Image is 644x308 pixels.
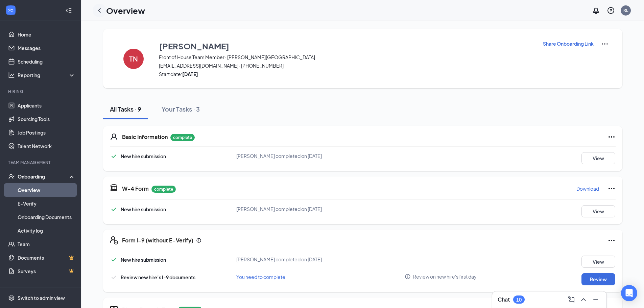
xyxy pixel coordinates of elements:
[592,295,600,304] svg: Minimize
[18,183,75,197] a: Overview
[581,273,615,285] button: Review
[8,294,15,301] svg: Settings
[18,237,75,251] a: Team
[110,256,118,264] svg: Checkmark
[543,40,594,47] p: Share Onboarding Link
[8,89,74,94] div: Hiring
[151,186,176,193] p: complete
[236,206,322,212] span: [PERSON_NAME] completed on [DATE]
[18,112,75,126] a: Sourcing Tools
[236,274,285,280] span: You need to complete
[607,185,616,193] svg: Ellipses
[8,72,15,78] svg: Analysis
[516,297,522,303] div: 10
[18,210,75,224] a: Onboarding Documents
[607,6,615,15] svg: QuestionInfo
[106,5,145,16] h1: Overview
[592,6,600,15] svg: Notifications
[18,41,75,55] a: Messages
[18,224,75,237] a: Activity log
[121,206,166,212] span: New hire submission
[18,197,75,210] a: E-Verify
[121,153,166,159] span: New hire submission
[182,71,198,77] strong: [DATE]
[581,152,615,164] button: View
[413,273,477,280] span: Review on new hire's first day
[601,40,609,48] img: More Actions
[122,133,168,141] h5: Basic Information
[121,257,166,263] span: New hire submission
[18,139,75,153] a: Talent Network
[566,294,577,305] button: ComposeMessage
[8,160,74,165] div: Team Management
[110,205,118,213] svg: Checkmark
[590,294,601,305] button: Minimize
[581,205,615,217] button: View
[18,264,75,278] a: SurveysCrown
[159,62,534,69] span: [EMAIL_ADDRESS][DOMAIN_NAME] · [PHONE_NUMBER]
[7,7,14,14] svg: WorkstreamLogo
[159,54,534,61] span: Front of House Team Member · [PERSON_NAME][GEOGRAPHIC_DATA]
[110,152,118,160] svg: Checkmark
[117,40,150,77] button: TN
[18,126,75,139] a: Job Postings
[18,294,65,301] div: Switch to admin view
[405,274,411,280] svg: Info
[18,28,75,41] a: Home
[8,173,15,180] svg: UserCheck
[543,40,594,47] button: Share Onboarding Link
[110,236,118,244] svg: FormI9EVerifyIcon
[18,55,75,68] a: Scheduling
[159,71,534,77] span: Start date:
[110,183,118,191] svg: TaxGovernmentIcon
[578,294,589,305] button: ChevronUp
[95,6,103,15] svg: ChevronLeft
[579,295,588,304] svg: ChevronUp
[110,273,118,281] svg: Checkmark
[607,133,616,141] svg: Ellipses
[18,173,70,180] div: Onboarding
[65,7,72,14] svg: Collapse
[621,285,637,301] div: Open Intercom Messenger
[159,40,534,52] button: [PERSON_NAME]
[581,256,615,268] button: View
[196,238,201,243] svg: Info
[129,56,138,61] h4: TN
[498,296,510,303] h3: Chat
[122,237,193,244] h5: Form I-9 (without E-Verify)
[110,105,141,113] div: All Tasks · 9
[236,153,322,159] span: [PERSON_NAME] completed on [DATE]
[18,99,75,112] a: Applicants
[110,133,118,141] svg: User
[162,105,200,113] div: Your Tasks · 3
[18,251,75,264] a: DocumentsCrown
[170,134,195,141] p: complete
[623,7,628,13] div: RL
[121,274,195,280] span: Review new hire’s I-9 documents
[567,295,575,304] svg: ComposeMessage
[607,236,616,244] svg: Ellipses
[236,256,322,262] span: [PERSON_NAME] completed on [DATE]
[159,40,229,52] h3: [PERSON_NAME]
[18,72,76,78] div: Reporting
[576,183,599,194] button: Download
[576,185,599,192] p: Download
[122,185,149,192] h5: W-4 Form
